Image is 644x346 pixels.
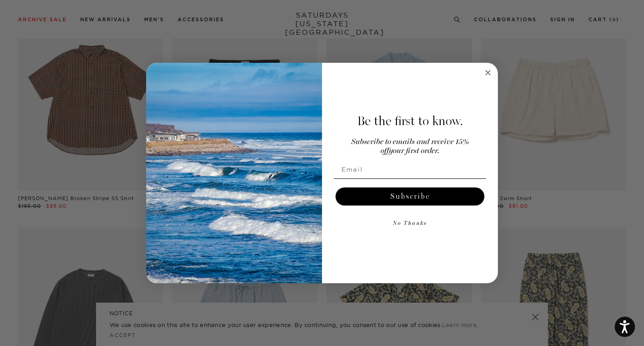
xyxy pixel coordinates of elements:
span: Be the first to know. [357,113,463,129]
button: No Thanks [334,215,486,233]
button: Subscribe [336,187,484,206]
img: underline [334,178,486,179]
span: your first order. [389,147,439,155]
input: Email [334,160,486,178]
span: off [381,147,389,155]
img: 125c788d-000d-4f3e-b05a-1b92b2a23ec9.jpeg [146,63,322,283]
button: Close dialog [483,67,493,78]
span: Subscribe to emails and receive 15% [351,138,469,146]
